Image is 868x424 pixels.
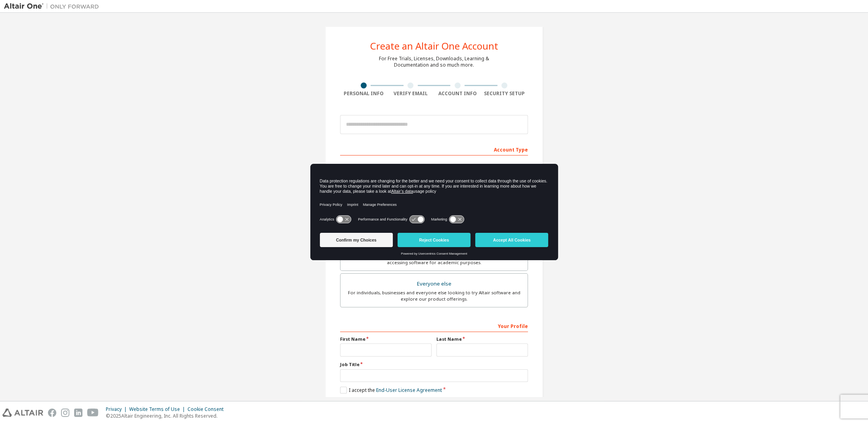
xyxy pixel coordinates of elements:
img: instagram.svg [61,409,69,417]
label: Job Title [340,361,528,368]
div: Everyone else [345,278,523,290]
div: For Free Trials, Licenses, Downloads, Learning & Documentation and so much more. [379,56,489,68]
img: linkedin.svg [74,409,82,417]
img: Altair One [4,2,103,10]
label: Last Name [436,336,528,342]
img: youtube.svg [87,409,99,417]
a: End-User License Agreement [376,387,442,393]
div: Cookie Consent [187,406,228,412]
img: facebook.svg [48,409,56,417]
div: Account Info [434,90,481,97]
div: Personal Info [340,90,387,97]
div: Account Type [340,143,528,155]
div: Security Setup [481,90,528,97]
p: © 2025 Altair Engineering, Inc. All Rights Reserved. [106,412,228,419]
div: Your Profile [340,319,528,332]
label: First Name [340,336,432,342]
div: Create an Altair One Account [370,41,498,51]
div: Privacy [106,406,129,412]
div: Website Terms of Use [129,406,187,412]
label: I accept the [340,387,442,393]
div: Verify Email [387,90,434,97]
img: altair_logo.svg [2,409,43,417]
div: For individuals, businesses and everyone else looking to try Altair software and explore our prod... [345,290,523,302]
